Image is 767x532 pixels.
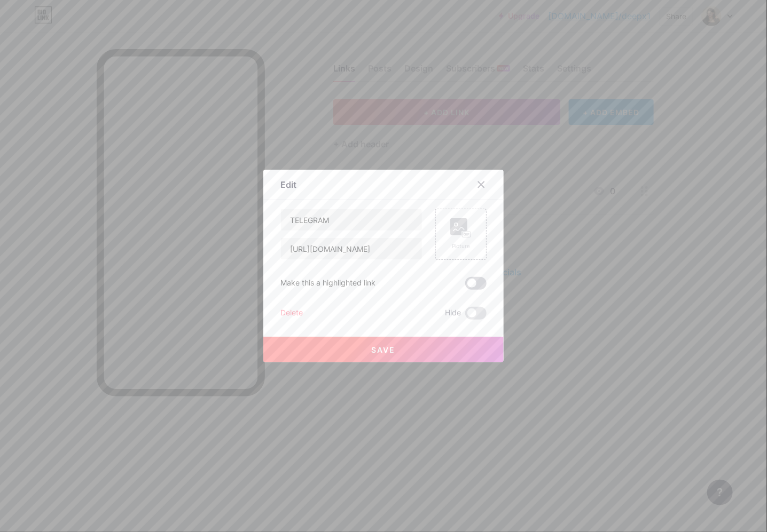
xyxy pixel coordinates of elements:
span: Hide [445,307,461,320]
div: Delete [280,307,303,320]
div: Picture [450,242,472,250]
span: Save [372,345,396,354]
div: Make this a highlighted link [280,277,375,290]
div: Edit [280,178,296,191]
input: URL [281,238,422,259]
input: Title [281,209,422,231]
button: Save [263,337,504,362]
